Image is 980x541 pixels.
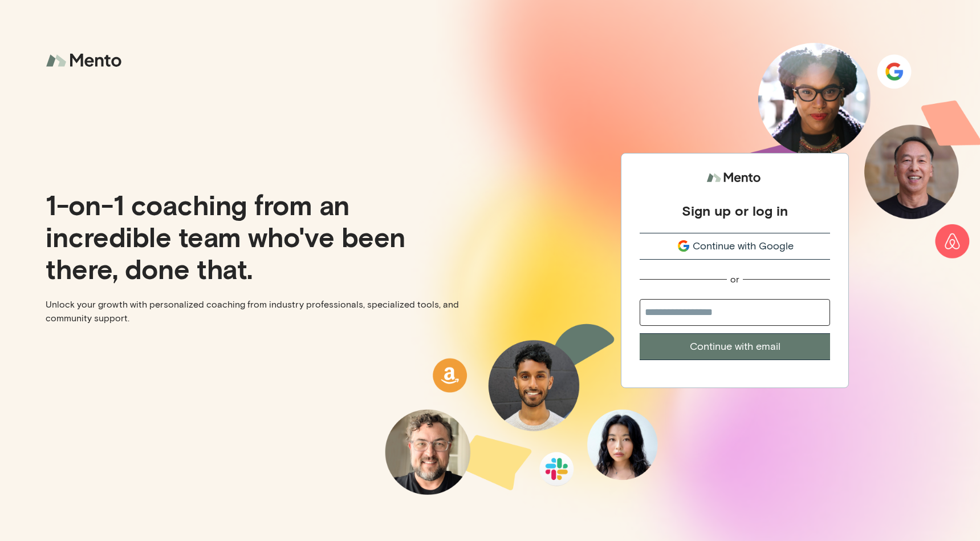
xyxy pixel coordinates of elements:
[46,46,125,76] img: logo
[682,202,788,219] div: Sign up or log in
[46,188,481,284] p: 1-on-1 coaching from an incredible team who've been there, done that.
[693,239,794,254] span: Continue with Google
[640,333,830,360] button: Continue with email
[706,167,763,188] img: logo.svg
[46,298,481,325] p: Unlock your growth with personalized coaching from industry professionals, specialized tools, and...
[730,273,739,285] div: or
[640,233,830,260] button: Continue with Google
